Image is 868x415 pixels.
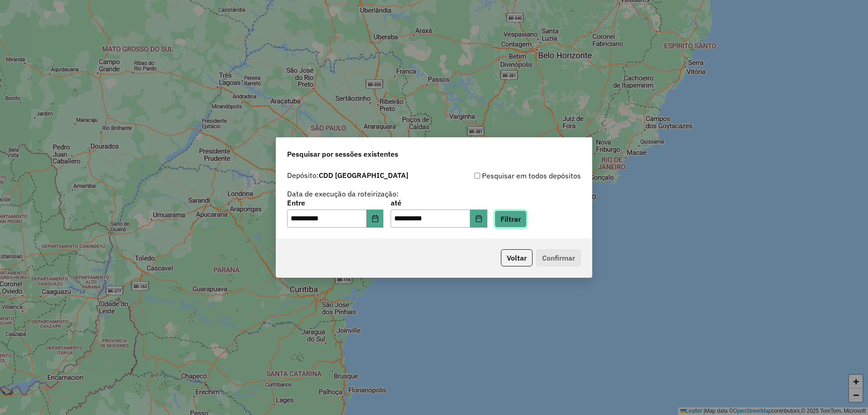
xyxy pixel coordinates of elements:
[287,149,398,159] span: Pesquisar por sessões existentes
[501,249,533,266] button: Voltar
[434,170,581,181] div: Pesquisar em todos depósitos
[367,210,384,228] button: Choose Date
[391,197,487,208] label: até
[495,210,527,228] button: Filtrar
[287,197,383,208] label: Entre
[319,171,408,180] strong: CDD [GEOGRAPHIC_DATA]
[287,170,408,181] label: Depósito:
[470,210,487,228] button: Choose Date
[287,188,399,199] label: Data de execução da roteirização:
